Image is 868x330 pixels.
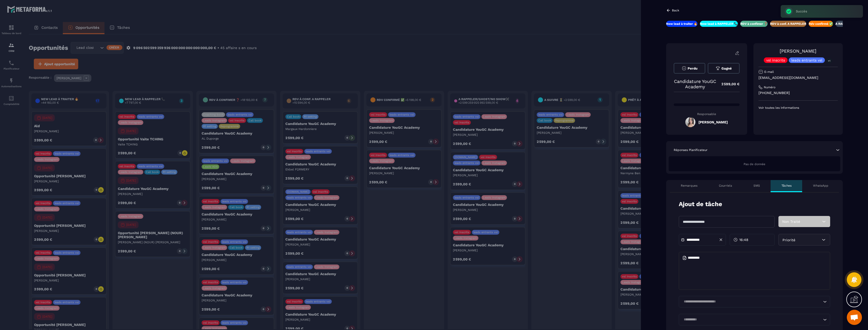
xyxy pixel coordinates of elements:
p: Numéro [764,85,775,89]
p: Responsable [674,112,740,116]
p: 2 599,00 € [716,79,740,89]
span: 16:48 [739,237,748,242]
a: Ouvrir le chat [847,310,862,325]
span: Priorité [782,238,795,242]
p: +1 [826,58,832,63]
a: [PERSON_NAME] [780,48,816,54]
p: vsl inscrits [766,58,785,62]
p: Candidature YouGC Academy [674,79,716,89]
p: [EMAIL_ADDRESS][DOMAIN_NAME] [758,75,838,80]
p: WhatsApp [813,184,828,188]
p: Remarques [681,184,697,188]
p: Tâches [781,184,792,188]
h5: [PERSON_NAME] [698,120,728,124]
span: Perdu [688,67,697,70]
p: leads entrants vsl [791,58,822,62]
span: Gagné [721,67,732,70]
div: Search for option [679,296,830,307]
p: [PHONE_NUMBER] [758,91,838,95]
input: Search for option [682,299,822,304]
div: Search for option [679,314,830,325]
p: E-mail [764,70,774,74]
p: Courriels [719,184,732,188]
p: SMS [753,184,760,188]
button: Perdu [674,63,705,74]
button: Gagné [708,63,739,74]
p: Voir toutes les informations [758,106,838,110]
span: Non Traité [782,219,800,224]
span: Pas de donnée [744,162,765,166]
p: Réponses Planificateur [674,148,708,152]
p: Ajout de tâche [679,200,722,208]
input: Search for option [682,317,822,322]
